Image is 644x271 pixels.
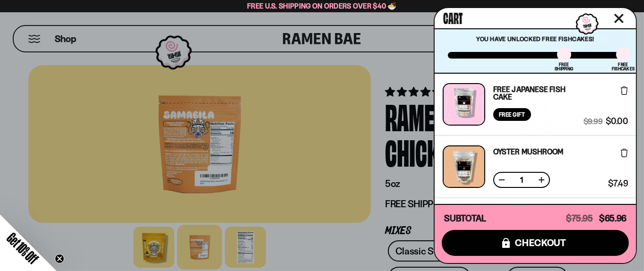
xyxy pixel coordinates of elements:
[608,179,628,188] span: $7.49
[442,230,629,256] button: checkout
[606,117,628,126] span: $0.00
[448,35,623,42] p: You have unlocked Free Fishcakes!
[493,148,564,155] a: Oyster Mushroom
[566,213,593,224] span: $75.95
[493,108,531,121] div: Free Gift
[584,117,602,126] span: $9.99
[612,62,635,71] div: Free Fishcakes
[555,62,573,71] div: Free Shipping
[612,11,626,25] button: Close cart
[514,176,529,184] span: 1
[4,230,41,267] span: Get 10% Off
[515,237,567,248] span: checkout
[599,213,627,224] span: $65.96
[55,254,64,263] button: Close teaser
[247,1,397,10] span: Free U.S. Shipping on Orders over $40 🍜
[444,214,486,223] h4: Subtotal
[443,8,463,26] span: Cart
[493,85,584,101] a: Free Japanese Fish Cake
